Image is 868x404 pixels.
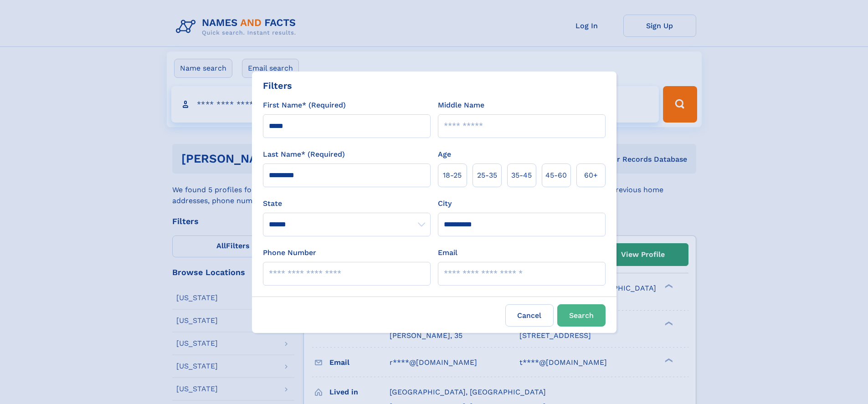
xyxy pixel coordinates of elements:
[438,247,457,258] label: Email
[477,170,497,181] span: 25‑35
[505,304,554,327] label: Cancel
[263,198,431,209] label: State
[557,304,606,327] button: Search
[263,79,292,92] div: Filters
[584,170,598,181] span: 60+
[511,170,532,181] span: 35‑45
[438,149,451,160] label: Age
[263,247,316,258] label: Phone Number
[443,170,462,181] span: 18‑25
[263,149,345,160] label: Last Name* (Required)
[263,100,346,111] label: First Name* (Required)
[545,170,567,181] span: 45‑60
[438,198,452,209] label: City
[438,100,484,111] label: Middle Name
